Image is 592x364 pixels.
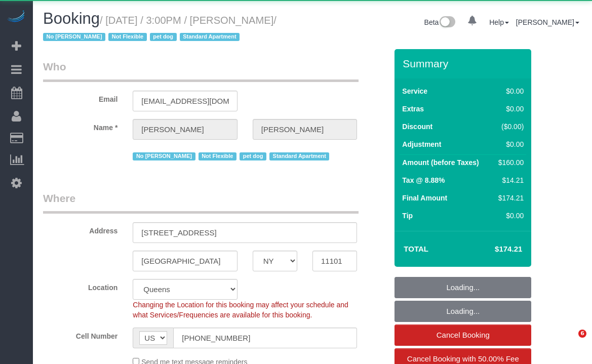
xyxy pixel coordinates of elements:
[35,279,125,293] label: Location
[494,122,524,132] div: ($0.00)
[35,328,125,341] label: Cell Number
[424,18,456,26] a: Beta
[133,91,237,111] input: Email
[464,245,522,254] h4: $174.21
[402,122,432,132] label: Discount
[558,330,582,354] iframe: Intercom live chat
[133,119,237,140] input: First Name
[404,245,428,253] strong: Total
[180,33,240,41] span: Standard Apartment
[43,15,277,43] span: /
[402,193,447,203] label: Final Amount
[133,152,195,160] span: No [PERSON_NAME]
[494,175,524,185] div: $14.21
[43,59,359,82] legend: Who
[494,86,524,96] div: $0.00
[133,251,237,271] input: City
[494,157,524,168] div: $160.00
[199,152,237,160] span: Not Flexible
[402,175,445,185] label: Tax @ 8.88%
[43,33,105,41] span: No [PERSON_NAME]
[6,10,26,24] img: Automaid Logo
[312,251,357,271] input: Zip Code
[108,33,147,41] span: Not Flexible
[407,354,519,363] span: Cancel Booking with 50.00% Fee
[43,191,359,214] legend: Where
[173,328,357,348] input: Cell Number
[516,18,579,26] a: [PERSON_NAME]
[402,86,427,96] label: Service
[494,211,524,221] div: $0.00
[240,152,266,160] span: pet dog
[269,152,330,160] span: Standard Apartment
[494,139,524,149] div: $0.00
[402,157,479,168] label: Amount (before Taxes)
[35,222,125,236] label: Address
[439,16,455,29] img: New interface
[402,211,413,221] label: Tip
[578,330,586,338] span: 6
[403,58,526,69] h3: Summary
[489,18,509,26] a: Help
[150,33,177,41] span: pet dog
[43,10,100,27] span: Booking
[43,15,277,43] small: / [DATE] / 3:00PM / [PERSON_NAME]
[494,104,524,114] div: $0.00
[394,325,531,346] a: Cancel Booking
[402,139,441,149] label: Adjustment
[133,301,348,319] span: Changing the Location for this booking may affect your schedule and what Services/Frequencies are...
[494,193,524,203] div: $174.21
[35,91,125,104] label: Email
[35,119,125,133] label: Name *
[253,119,357,140] input: Last Name
[402,104,424,114] label: Extras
